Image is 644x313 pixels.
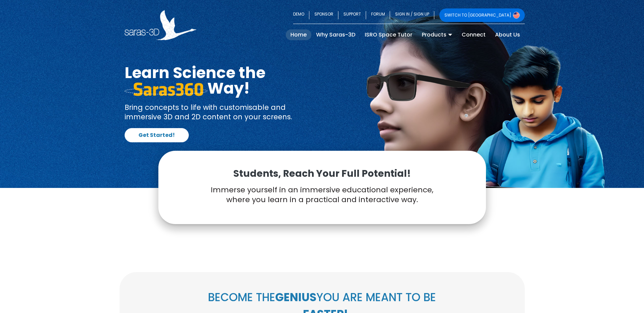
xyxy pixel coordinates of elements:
b: GENIUS [275,289,316,305]
a: SWITCH TO [GEOGRAPHIC_DATA] [439,8,525,22]
a: Connect [457,29,490,40]
img: saras 360 [125,82,207,96]
a: SUPPORT [338,8,366,22]
p: Bring concepts to life with customisable and immersive 3D and 2D content on your screens. [125,103,317,121]
a: SIGN IN / SIGN UP [390,8,434,22]
p: Immerse yourself in an immersive educational experience, where you learn in a practical and inter... [175,185,469,204]
a: About Us [490,29,525,40]
a: SPONSOR [309,8,338,22]
img: Saras 3D [125,10,197,40]
a: DEMO [293,8,309,22]
a: ISRO Space Tutor [360,29,417,40]
h1: Learn Science the Way! [125,65,317,96]
img: Switch to USA [513,12,520,19]
a: Get Started! [125,128,189,142]
p: Students, Reach Your Full Potential! [175,168,469,180]
a: Products [417,29,457,40]
a: Why Saras-3D [311,29,360,40]
a: Home [286,29,311,40]
a: FORUM [366,8,390,22]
